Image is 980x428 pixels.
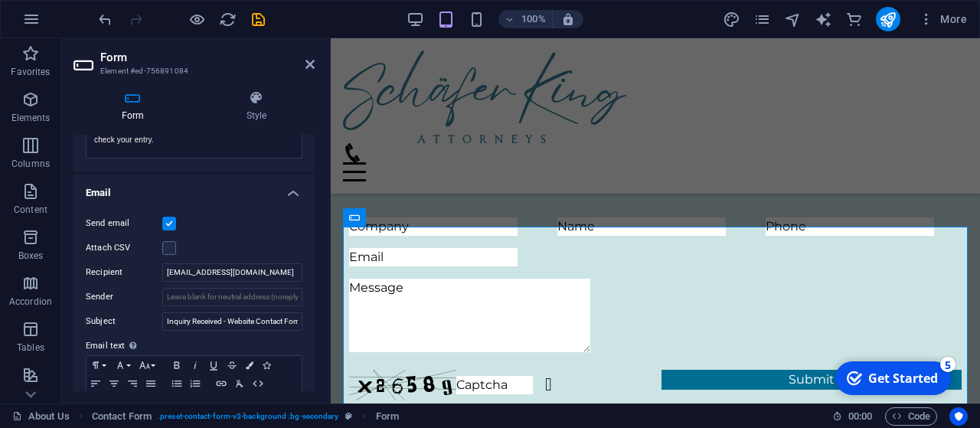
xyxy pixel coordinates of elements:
[73,90,198,123] h4: Form
[376,407,399,426] span: Click to select. Double-click to edit
[815,10,833,28] button: text_generator
[111,356,136,374] button: Font Family
[723,10,741,28] button: design
[561,12,575,26] i: On resize automatically adjust zoom level to fit chosen device.
[186,356,204,374] button: Italic (Ctrl+I)
[92,407,152,426] span: Click to select. Double-click to edit
[186,374,204,393] button: Ordered List
[86,337,302,355] label: Email text
[87,356,111,374] button: Paragraph Format
[168,356,186,374] button: Bold (Ctrl+B)
[18,250,44,262] p: Boxes
[73,175,315,202] h4: Email
[815,11,832,28] i: AI Writer
[18,210,187,228] input: Email
[168,374,186,393] button: Unordered List
[345,412,352,420] i: This element is a customizable preset
[753,10,772,28] button: pages
[845,10,864,28] button: commerce
[86,288,162,306] label: Sender
[8,6,124,40] div: Get Started 5 items remaining, 0% complete
[162,288,302,306] input: Leave blank for neutral address (noreply@sitehub.io)
[212,374,230,393] button: Insert Link
[218,10,237,28] button: reload
[188,10,206,28] button: Click here to leave preview mode and continue editing
[126,338,202,356] input: Captcha
[9,296,52,308] p: Accordion
[859,410,861,422] span: :
[784,10,802,28] button: navigator
[521,10,546,28] h6: 100%
[219,11,237,28] i: Reload page
[198,90,315,123] h4: Style
[435,179,603,198] input: Phone
[162,312,302,331] input: Email subject...
[158,407,338,426] span: . preset-contact-form-v3-background .bg-secondary
[86,239,162,257] label: Attach CSV
[204,356,223,374] button: Underline (Ctrl+U)
[87,374,105,393] button: Align Left
[162,263,302,282] input: Leave blank for customer address...
[105,374,123,393] button: Align Center
[17,341,44,354] p: Tables
[498,10,553,28] button: 100%
[258,356,275,374] button: Icons
[223,356,241,374] button: Strikethrough
[11,112,51,124] p: Elements
[241,356,258,374] button: Colors
[885,407,937,426] button: Code
[949,407,968,426] button: Usercentrics
[96,10,114,28] button: undo
[41,15,111,31] div: Get Started
[86,263,162,282] label: Recipient
[832,407,873,426] h6: Session time
[142,374,160,393] button: Align Justify
[92,407,399,426] nav: breadcrumb
[100,51,315,64] h2: Form
[784,11,802,28] i: Navigator
[227,179,395,198] input: Name
[86,312,162,331] label: Subject
[113,2,129,17] div: 5
[250,11,267,28] i: Save (Ctrl+S)
[879,11,897,28] i: Publish
[11,66,50,78] p: Favorites
[753,11,771,28] i: Pages (Ctrl+Alt+S)
[892,407,930,426] span: Code
[11,158,50,170] p: Columns
[249,10,267,28] button: save
[723,11,740,28] i: Design (Ctrl+Alt+Y)
[12,407,70,426] a: Click to cancel selection. Double-click to open Pages
[876,7,900,31] button: publish
[919,11,967,27] span: More
[845,11,863,28] i: Commerce
[913,7,973,31] button: More
[249,374,267,393] button: HTML
[14,204,47,216] p: Content
[96,11,114,28] i: Undo: Change recipient (Ctrl+Z)
[136,356,160,374] button: Font Size
[86,214,162,233] label: Send email
[18,179,187,198] input: Company
[848,407,872,426] span: 00 00
[230,374,249,393] button: Clear Formatting
[123,374,142,393] button: Align Right
[100,64,284,78] h3: Element #ed-756891084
